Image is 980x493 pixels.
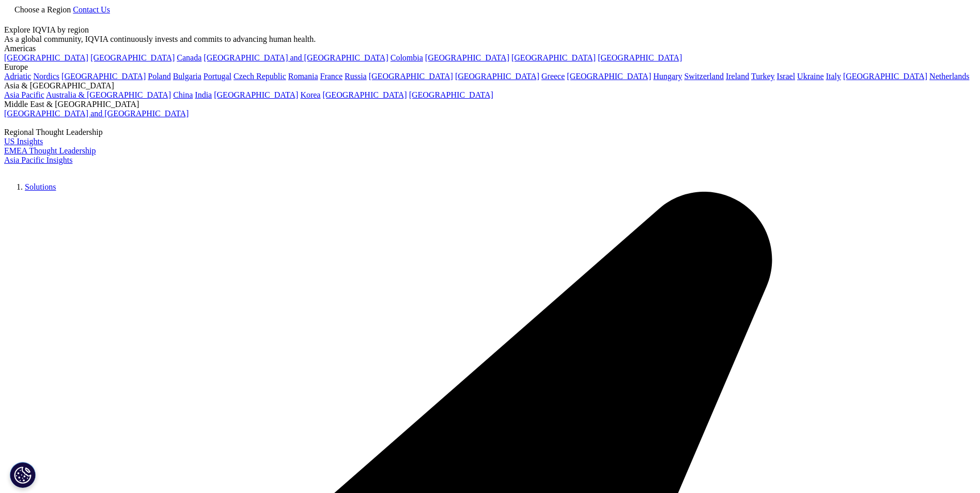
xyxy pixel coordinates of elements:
[4,146,96,155] a: EMEA Thought Leadership
[4,137,43,146] a: US Insights
[173,72,201,81] a: Bulgaria
[391,53,423,62] a: Colombia
[14,5,71,14] span: Choose a Region
[61,72,146,81] a: [GEOGRAPHIC_DATA]
[33,72,59,81] a: Nordics
[797,72,824,81] a: Ukraine
[4,44,976,53] div: Americas
[598,53,682,62] a: [GEOGRAPHIC_DATA]
[4,25,976,35] div: Explore IQVIA by region
[195,90,212,99] a: India
[46,90,171,99] a: Australia & [GEOGRAPHIC_DATA]
[73,5,110,14] a: Contact Us
[726,72,749,81] a: Ireland
[751,72,775,81] a: Turkey
[4,53,88,62] a: [GEOGRAPHIC_DATA]
[541,72,565,81] a: Greece
[214,90,298,99] a: [GEOGRAPHIC_DATA]
[653,72,682,81] a: Hungary
[300,90,320,99] a: Korea
[288,72,318,81] a: Romania
[4,81,976,90] div: Asia & [GEOGRAPHIC_DATA]
[826,72,841,81] a: Italy
[684,72,723,81] a: Switzerland
[4,63,976,72] div: Europe
[204,72,231,81] a: Portugal
[177,53,201,62] a: Canada
[204,53,388,62] a: [GEOGRAPHIC_DATA] and [GEOGRAPHIC_DATA]
[511,53,596,62] a: [GEOGRAPHIC_DATA]
[843,72,927,81] a: [GEOGRAPHIC_DATA]
[4,128,976,137] div: Regional Thought Leadership
[10,462,36,488] button: Cookies Settings
[25,182,56,191] a: Solutions
[4,35,976,44] div: As a global community, IQVIA continuously invests and commits to advancing human health.
[409,90,493,99] a: [GEOGRAPHIC_DATA]
[90,53,175,62] a: [GEOGRAPHIC_DATA]
[4,109,189,118] a: [GEOGRAPHIC_DATA] and [GEOGRAPHIC_DATA]
[4,90,44,99] a: Asia Pacific
[369,72,453,81] a: [GEOGRAPHIC_DATA]
[4,156,72,164] a: Asia Pacific Insights
[234,72,286,81] a: Czech Republic
[777,72,796,81] a: Israel
[4,72,31,81] a: Adriatic
[455,72,539,81] a: [GEOGRAPHIC_DATA]
[567,72,651,81] a: [GEOGRAPHIC_DATA]
[173,90,193,99] a: China
[425,53,509,62] a: [GEOGRAPHIC_DATA]
[322,90,407,99] a: [GEOGRAPHIC_DATA]
[320,72,343,81] a: France
[148,72,170,81] a: Poland
[4,100,976,109] div: Middle East & [GEOGRAPHIC_DATA]
[929,72,969,81] a: Netherlands
[345,72,367,81] a: Russia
